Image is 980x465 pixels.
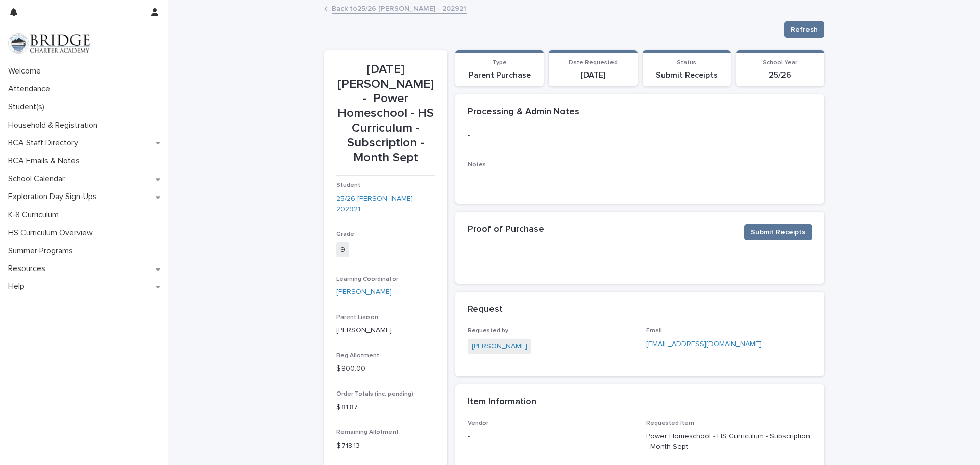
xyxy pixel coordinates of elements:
p: Household & Registration [4,120,106,130]
p: Student(s) [4,102,53,112]
a: [EMAIL_ADDRESS][DOMAIN_NAME] [646,340,762,348]
a: 25/26 [PERSON_NAME] - 202921 [336,193,435,215]
span: Submit Receipts [751,227,805,237]
span: Learning Coordinator [336,276,398,282]
p: Attendance [4,84,58,94]
p: [PERSON_NAME] [336,325,435,336]
p: K-8 Curriculum [4,210,67,220]
img: V1C1m3IdTEidaUdm9Hs0 [8,33,90,54]
p: BCA Staff Directory [4,138,86,148]
p: Summer Programs [4,246,81,256]
h2: Processing & Admin Notes [468,107,579,118]
p: Welcome [4,66,49,76]
span: Grade [336,231,354,237]
span: Refresh [791,25,818,35]
p: Help [4,282,33,291]
span: 9 [336,242,349,257]
span: Order Totals (inc. pending) [336,391,413,397]
p: $ 81.87 [336,402,435,413]
p: [DATE] [PERSON_NAME] - Power Homeschool - HS Curriculum - Subscription - Month Sept [336,62,435,165]
h2: Item Information [468,397,536,408]
p: $ 718.13 [336,440,435,451]
span: Status [677,60,696,66]
p: - [468,253,574,263]
a: [PERSON_NAME] [472,341,527,352]
p: School Calendar [4,174,73,184]
p: - [468,173,812,183]
p: $ 800.00 [336,363,435,374]
span: Student [336,182,360,188]
span: Type [492,60,507,66]
span: Remaining Allotment [336,429,399,435]
span: School Year [763,60,797,66]
h2: Request [468,304,503,315]
button: Refresh [784,21,824,38]
button: Submit Receipts [744,224,812,240]
p: Power Homeschool - HS Curriculum - Subscription - Month Sept [646,431,813,453]
span: Requested by [468,328,508,334]
span: Vendor [468,420,488,426]
span: Beg Allotment [336,353,379,359]
a: [PERSON_NAME] [336,287,392,298]
p: - [468,130,812,141]
a: Back to25/26 [PERSON_NAME] - 202921 [332,2,467,14]
h2: Proof of Purchase [468,224,544,235]
p: HS Curriculum Overview [4,228,101,238]
p: Parent Purchase [461,70,537,80]
span: Date Requested [569,60,618,66]
p: - [468,431,634,442]
p: 25/26 [742,70,818,80]
span: Notes [468,162,486,168]
span: Email [646,328,662,334]
p: [DATE] [555,70,631,80]
p: Submit Receipts [649,70,725,80]
p: Resources [4,264,54,274]
p: BCA Emails & Notes [4,156,88,166]
span: Parent Liaison [336,314,378,321]
span: Requested Item [646,420,694,426]
p: Exploration Day Sign-Ups [4,192,105,202]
